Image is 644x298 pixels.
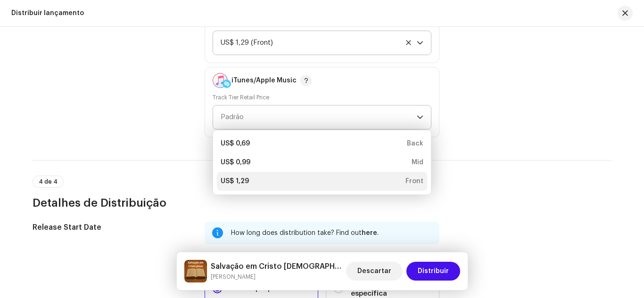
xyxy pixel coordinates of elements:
h3: Detalhes de Distribuição [33,195,611,210]
div: US$ 0,69 [221,139,250,148]
div: Front [405,177,423,186]
span: Distribuir [418,262,449,281]
span: 4 de 4 [39,179,58,185]
button: Distribuir [406,262,460,281]
span: Padrão [221,113,244,121]
div: Distribuir lançamento [11,9,84,17]
span: here [362,230,377,236]
div: How long does distribution take? Find out . [231,227,432,239]
div: US$ 1,29 (Front) [221,31,402,55]
div: US$ 0,99 [221,158,250,167]
div: US$ 1,29 [221,177,249,186]
li: [object Object] [217,172,427,191]
small: Salvação em Cristo Jesus [211,272,342,282]
div: dropdown trigger [417,31,423,55]
div: iTunes/Apple Music [231,77,297,84]
span: Padrão [221,105,417,129]
label: Track Tier Retail Price [213,94,269,101]
li: [object Object] [217,134,427,153]
h5: Release Start Date [33,222,190,233]
div: dropdown trigger [417,105,423,129]
ul: Option List [213,130,431,194]
div: Back [407,139,423,148]
h5: Salvação em Cristo Jesus [211,261,342,272]
span: [object Object] [221,31,417,55]
li: [object Object] [217,153,427,172]
img: 63653dc9-9880-4db4-9ed3-11d0da97db04 [184,260,207,282]
button: Descartar [346,262,403,281]
div: Mid [412,158,423,167]
span: Descartar [357,262,391,281]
